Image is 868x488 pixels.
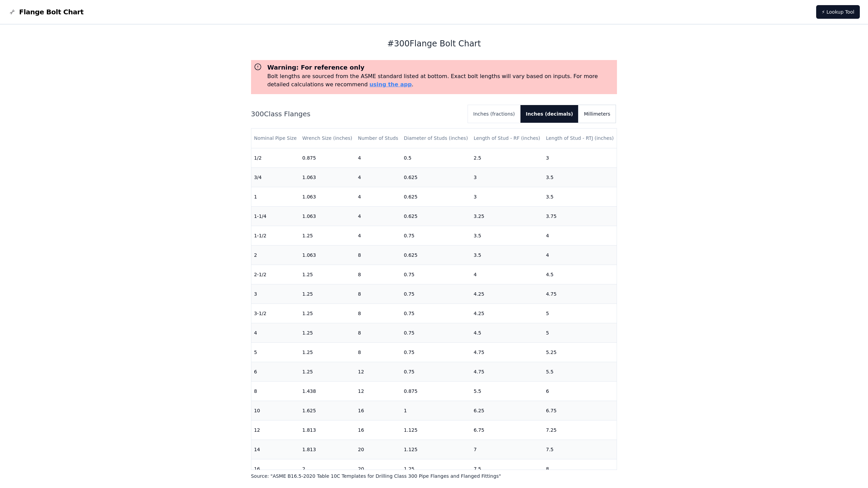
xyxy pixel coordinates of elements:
[355,323,401,342] td: 8
[401,459,471,478] td: 1.25
[299,304,355,323] td: 1.25
[543,420,617,440] td: 7.25
[251,342,300,362] td: 5
[816,5,860,19] a: ⚡ Lookup Tool
[355,362,401,381] td: 12
[471,187,543,206] td: 3
[543,440,617,459] td: 7.5
[471,206,543,226] td: 3.25
[355,342,401,362] td: 8
[355,265,401,284] td: 8
[355,187,401,206] td: 4
[401,148,471,167] td: 0.5
[251,323,300,342] td: 4
[355,129,401,148] th: Number of Studs
[471,284,543,304] td: 4.25
[471,148,543,167] td: 2.5
[401,167,471,187] td: 0.625
[471,362,543,381] td: 4.75
[355,304,401,323] td: 8
[355,440,401,459] td: 20
[251,304,300,323] td: 3-1/2
[543,206,617,226] td: 3.75
[543,342,617,362] td: 5.25
[251,206,300,226] td: 1-1/4
[355,226,401,245] td: 4
[299,187,355,206] td: 1.063
[520,105,579,123] button: Inches (decimals)
[299,323,355,342] td: 1.25
[401,342,471,362] td: 0.75
[471,304,543,323] td: 4.25
[471,245,543,265] td: 3.5
[471,129,543,148] th: Length of Stud - RF (inches)
[471,342,543,362] td: 4.75
[543,245,617,265] td: 4
[468,105,520,123] button: Inches (fractions)
[299,245,355,265] td: 1.063
[355,381,401,401] td: 12
[355,284,401,304] td: 8
[251,187,300,206] td: 1
[471,401,543,420] td: 6.25
[543,187,617,206] td: 3.5
[19,7,84,17] span: Flange Bolt Chart
[543,129,617,148] th: Length of Stud - RTJ (inches)
[251,226,300,245] td: 1-1/2
[267,63,615,72] h3: Warning: For reference only
[543,381,617,401] td: 6
[299,362,355,381] td: 1.25
[543,226,617,245] td: 4
[299,148,355,167] td: 0.875
[251,440,300,459] td: 14
[543,304,617,323] td: 5
[471,265,543,284] td: 4
[267,72,615,89] p: Bolt lengths are sourced from the ASME standard listed at bottom. Exact bolt lengths will vary ba...
[355,420,401,440] td: 16
[401,187,471,206] td: 0.625
[251,401,300,420] td: 10
[251,109,462,119] h2: 300 Class Flanges
[471,323,543,342] td: 4.5
[299,440,355,459] td: 1.813
[251,129,300,148] th: Nominal Pipe Size
[401,381,471,401] td: 0.875
[471,226,543,245] td: 3.5
[251,167,300,187] td: 3/4
[8,7,84,17] a: Flange Bolt Chart LogoFlange Bolt Chart
[401,284,471,304] td: 0.75
[401,226,471,245] td: 0.75
[543,401,617,420] td: 6.75
[471,420,543,440] td: 6.75
[251,473,617,479] p: Source: " ASME B16.5-2020 Table 10C Templates for Drilling Class 300 Pipe Flanges and Flanged Fit...
[369,81,412,88] a: using the app
[299,129,355,148] th: Wrench Size (inches)
[355,167,401,187] td: 4
[471,167,543,187] td: 3
[251,284,300,304] td: 3
[251,265,300,284] td: 2-1/2
[299,206,355,226] td: 1.063
[543,459,617,478] td: 8
[299,401,355,420] td: 1.625
[401,401,471,420] td: 1
[299,342,355,362] td: 1.25
[471,459,543,478] td: 7.5
[543,265,617,284] td: 4.5
[251,381,300,401] td: 8
[401,304,471,323] td: 0.75
[401,245,471,265] td: 0.625
[251,148,300,167] td: 1/2
[543,323,617,342] td: 5
[251,459,300,478] td: 16
[251,38,617,49] h1: # 300 Flange Bolt Chart
[401,129,471,148] th: Diameter of Studs (inches)
[355,245,401,265] td: 8
[355,148,401,167] td: 4
[299,459,355,478] td: 2
[543,167,617,187] td: 3.5
[401,265,471,284] td: 0.75
[8,8,16,16] img: Flange Bolt Chart Logo
[401,206,471,226] td: 0.625
[299,420,355,440] td: 1.813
